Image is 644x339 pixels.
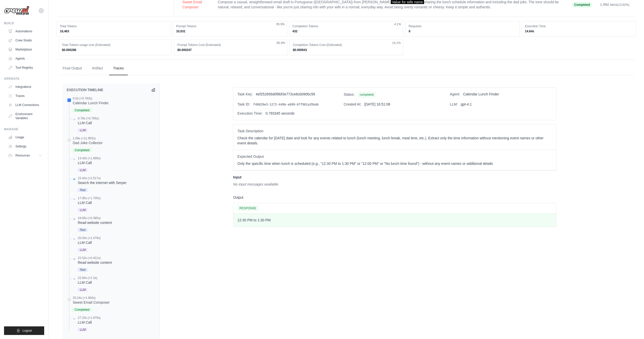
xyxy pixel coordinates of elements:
button: Artifact [88,62,107,75]
span: Logout [22,329,32,333]
dd: 10,463 [60,29,167,33]
a: Tool Registry [6,64,44,72]
p: 12:30 PM to 1:30 PM [237,218,552,223]
span: gpt-4.1 [461,102,472,106]
span: Calendar Lunch Finder [463,92,499,96]
span: LLM [78,168,88,172]
dt: Completion Tokens Cost (Estimated) [293,43,400,47]
div: 17.95s (+1.705s) [78,196,101,200]
dd: 6 [409,29,516,33]
span: 95.9% [276,22,285,26]
span: (13.62%) [617,3,630,7]
div: 27.23s (+1.979s) [78,316,101,320]
span: 85.9% [277,41,285,45]
div: Manage [4,127,44,131]
span: Execution Time: [237,111,263,115]
span: 4ef252656d0f6bf3e773ce8cb090bc56 [256,92,315,96]
span: 4.1% [394,22,401,26]
dd: $0.000288 [62,48,169,52]
iframe: Chat Widget [619,315,644,339]
div: Operate [4,77,44,81]
h2: EXECUTION TIMELINE [67,87,103,92]
h3: Input [233,175,556,180]
dd: $0.000247 [177,48,284,52]
span: Expected Output [237,154,552,159]
span: LLM [78,248,88,252]
span: Created At: [344,102,361,106]
span: completed [358,92,376,98]
span: Task Description [237,128,552,134]
span: Completed [73,308,91,311]
dt: Prompt Tokens Cost (Estimated) [177,43,284,47]
div: Sweet Email Composer [73,300,110,305]
div: 25.24s (+1.994s) [73,296,110,300]
a: Crew Studio [6,36,44,44]
span: 14.1% [392,41,401,45]
div: 22.52s (+0.421s) [78,256,112,260]
div: Read website content [78,260,112,265]
div: LLM Call [78,160,101,165]
span: Task ID: [237,102,250,106]
a: Automations [6,27,44,35]
div: 1.58s (+11.855s) [73,136,103,140]
a: Agents [6,55,44,63]
div: Dad Joke Collector [73,140,103,145]
div: 0.0s (+0.793s) [73,96,109,100]
div: LLM Call [78,320,101,325]
dd: $0.000041 [293,48,400,52]
span: Completed [572,2,592,7]
div: LLM Call [78,280,97,285]
a: LLM Connections [6,101,44,109]
span: LLM [78,208,88,212]
span: Completed [73,109,91,112]
button: Final Output [59,62,86,75]
div: LLM Call [78,240,101,245]
dt: Total Tokens usage cost (Estimated) [62,43,169,47]
div: LLM Call [78,120,99,125]
button: Logout [4,326,44,335]
dt: Prompt Tokens [176,24,284,28]
div: 15.43s (+2.517s) [78,176,127,180]
span: [DATE] 16:51:08 [364,102,390,106]
div: 0.79s (+0.785s) [78,116,99,120]
button: Traces [109,62,128,75]
span: LLM [78,128,88,132]
span: Status: [344,92,355,96]
a: Traces [6,92,44,100]
span: Agent: [450,92,460,96]
p: Check the calendar for [DATE] date and look for any events related to lunch (lunch meeting, lunch... [237,136,552,146]
h3: Output [233,195,556,200]
span: LLM [78,288,88,292]
dt: Requests [409,24,516,28]
a: Marketplace [6,45,44,54]
a: Usage [6,133,44,141]
button: Resources [6,151,44,160]
a: Environment Variables [6,110,44,122]
img: Logo [4,6,29,15]
div: Search the internet with Serper [78,180,127,185]
span: Completed [73,148,91,152]
span: LLM [78,328,88,331]
span: RESPONSE [237,205,258,211]
span: f49029e3-1272-449b-a099-87f981a35bdb [253,103,318,107]
span: Tool [78,268,87,272]
dd: 10,031 [176,29,284,33]
span: Tool [78,228,87,232]
div: 20.04s (+2.479s) [78,236,101,240]
div: Calendar Lunch Finder [73,100,109,106]
div: 19.65s (+0.385s) [78,216,112,220]
div: LLM Call [78,200,101,205]
dt: Total Tokens [60,24,167,28]
span: Task Key: [237,92,253,96]
dt: Execution Time [525,24,633,28]
div: 13.43s (+1.999s) [78,156,101,160]
dd: 14.64s [525,29,633,33]
div: Build [4,21,44,25]
span: LLM: [450,102,458,106]
div: Read website content [78,220,112,225]
dd: 432 [292,29,400,33]
span: 0.793345 seconds [266,111,294,115]
dt: Completion Tokens [292,24,400,28]
div: No input messages available [233,182,556,187]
